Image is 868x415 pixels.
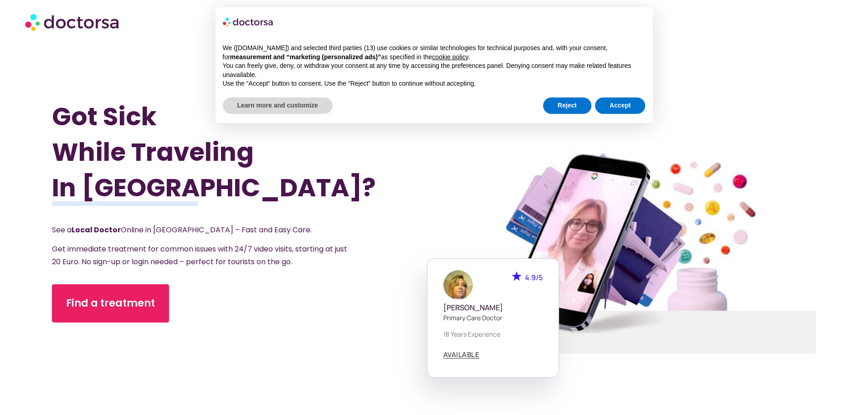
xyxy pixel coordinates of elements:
span: Get immediate treatment for common issues with 24/7 video visits, starting at just 20 Euro. No si... [52,244,347,267]
span: See a Online in [GEOGRAPHIC_DATA] – Fast and Easy Care. [52,225,312,235]
p: 18 years experience [443,329,543,339]
p: We ([DOMAIN_NAME]) and selected third parties (13) use cookies or similar technologies for techni... [223,44,646,61]
p: Use the “Accept” button to consent. Use the “Reject” button to continue without accepting. [223,79,646,88]
strong: Local Doctor [72,225,121,235]
img: logo [223,15,274,29]
a: Find a treatment [52,284,169,323]
p: Primary care doctor [443,313,543,323]
span: AVAILABLE [443,351,480,358]
button: Reject [543,97,591,114]
span: 4.9/5 [525,272,543,282]
a: AVAILABLE [443,351,480,359]
strong: measurement and “marketing (personalized ads)” [230,53,381,61]
a: cookie policy [432,53,468,61]
h5: [PERSON_NAME] [443,303,543,312]
p: You can freely give, deny, or withdraw your consent at any time by accessing the preferences pane... [223,61,646,79]
span: Find a treatment [66,296,155,311]
button: Learn more and customize [223,97,333,114]
button: Accept [595,97,646,114]
h1: Got Sick While Traveling In [GEOGRAPHIC_DATA]? [52,99,376,205]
